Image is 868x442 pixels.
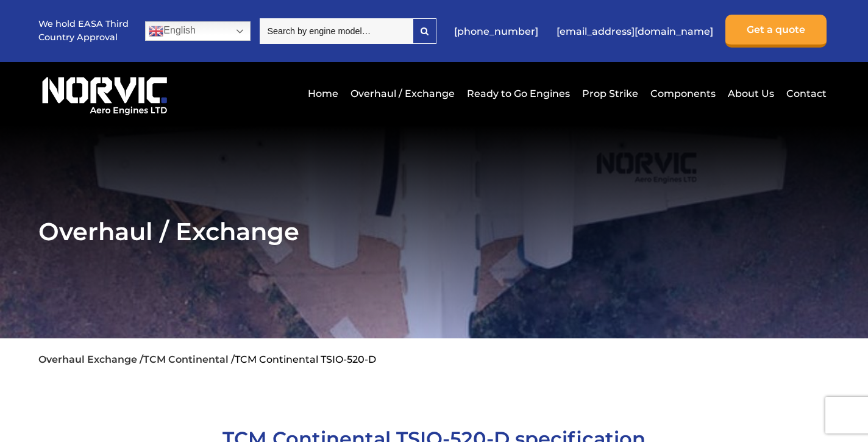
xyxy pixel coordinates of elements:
[579,79,641,109] a: Prop Strike
[647,79,719,109] a: Components
[38,18,130,44] p: We hold EASA Third Country Approval
[305,79,341,109] a: Home
[260,18,413,44] input: Search by engine model…
[145,21,251,41] a: English
[550,16,719,46] a: [EMAIL_ADDRESS][DOMAIN_NAME]
[38,71,170,116] img: Norvic Aero Engines logo
[38,216,829,246] h2: Overhaul / Exchange
[783,79,827,109] a: Contact
[448,16,544,46] a: [PHONE_NUMBER]
[235,354,376,365] li: TCM Continental TSIO-520-D
[347,79,458,109] a: Overhaul / Exchange
[143,354,235,365] a: TCM Continental /
[38,354,143,365] a: Overhaul Exchange /
[464,79,573,109] a: Ready to Go Engines
[149,24,163,38] img: en
[725,79,777,109] a: About Us
[725,15,827,48] a: Get a quote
